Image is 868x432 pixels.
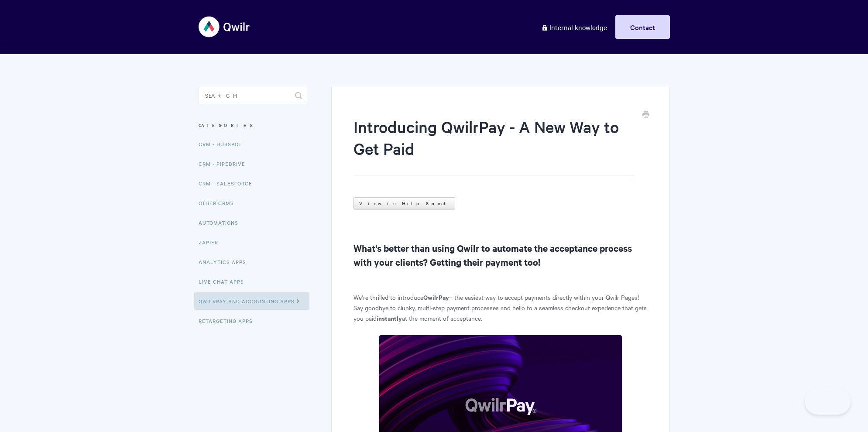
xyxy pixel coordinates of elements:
[199,175,259,192] a: CRM - Salesforce
[199,135,248,153] a: CRM - HubSpot
[199,117,307,133] h3: Categories
[535,15,614,39] a: Internal knowledge
[377,313,402,322] strong: instantly
[199,273,250,290] a: Live Chat Apps
[199,87,307,104] input: Search
[199,10,250,43] img: Qwilr Help Center
[642,110,649,120] a: Print this Article
[353,197,455,209] a: View in Help Scout
[353,292,647,323] p: We’re thrilled to introduce – the easiest way to accept payments directly within your Qwilr Pages...
[199,253,253,271] a: Analytics Apps
[194,292,309,310] a: QwilrPay and Accounting Apps
[805,388,851,415] iframe: Toggle Customer Support
[199,233,225,251] a: Zapier
[199,214,245,231] a: Automations
[423,292,449,302] strong: QwilrPay
[615,15,670,39] a: Contact
[199,312,259,329] a: Retargeting Apps
[353,116,634,175] h1: Introducing QwilrPay - A New Way to Get Paid
[199,155,252,172] a: CRM - Pipedrive
[199,194,240,212] a: Other CRMs
[353,241,647,269] h2: What's better than using Qwilr to automate the acceptance process with your clients? Getting thei...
